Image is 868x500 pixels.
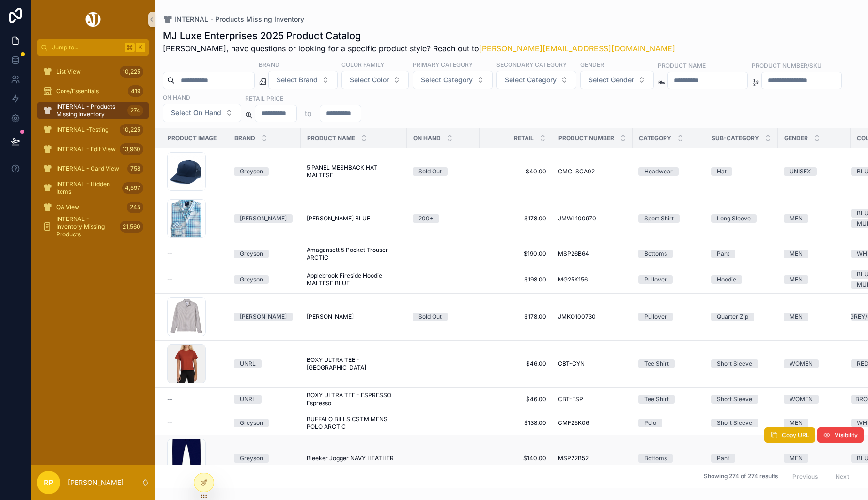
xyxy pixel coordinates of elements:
[307,134,355,142] span: Product Name
[717,312,748,321] div: Quarter Zip
[52,44,121,51] span: Jump to...
[234,167,295,176] a: Greyson
[558,360,627,368] a: CBT-CYN
[234,312,295,321] a: [PERSON_NAME]
[485,276,546,283] span: $198.00
[638,312,699,321] a: Pullover
[307,215,401,222] a: [PERSON_NAME] BLUE
[496,60,567,69] label: Secondary Category
[307,272,401,287] span: Applebrook Fireside Hoodie MALTESE BLUE
[163,43,675,54] span: [PERSON_NAME], have questions or looking for a specific product style? Reach out to
[56,203,79,211] span: QA View
[37,218,149,235] a: INTERNAL - Inventory Missing Products21,560
[485,215,546,222] a: $178.00
[163,93,190,102] label: On Hand
[580,60,604,69] label: Gender
[240,167,263,176] div: Greyson
[307,246,401,262] a: Amagansett 5 Pocket Trouser ARCTIC
[485,419,546,427] a: $138.00
[421,75,473,85] span: Select Category
[479,44,675,53] a: [PERSON_NAME][EMAIL_ADDRESS][DOMAIN_NAME]
[717,250,729,258] div: Pant
[418,167,442,176] div: Sold Out
[120,143,143,155] div: 13,960
[638,454,699,463] a: Bottoms
[638,419,699,427] a: Polo
[167,250,222,258] a: --
[305,108,312,119] p: to
[163,104,241,122] button: Select Button
[307,164,401,179] a: 5 PANEL MESHBACK HAT MALTESE
[558,276,627,283] a: MG25K156
[644,275,667,284] div: Pullover
[163,15,304,24] a: INTERNAL - Products Missing Inventory
[268,71,338,89] button: Select Button
[37,160,149,177] a: INTERNAL - Card View758
[485,250,546,258] a: $190.00
[644,454,667,463] div: Bottoms
[711,359,772,368] a: Short Sleeve
[558,395,583,403] span: CBT-ESP
[784,134,808,142] span: Gender
[784,454,845,463] a: MEN
[168,134,217,142] span: Product Image
[259,60,279,69] label: Brand
[790,167,811,176] div: UNISEX
[505,75,557,85] span: Select Category
[56,126,108,134] span: INTERNAL -Testing
[711,250,772,258] a: Pant
[712,134,759,142] span: Sub-Category
[485,395,546,403] span: $46.00
[717,419,752,427] div: Short Sleeve
[234,214,295,223] a: [PERSON_NAME]
[711,214,772,223] a: Long Sleeve
[558,313,627,321] a: JMKO100730
[127,202,143,213] div: 245
[580,71,654,89] button: Select Button
[341,71,409,89] button: Select Button
[137,44,144,51] span: K
[790,454,803,463] div: MEN
[835,431,858,439] span: Visibility
[711,312,772,321] a: Quarter Zip
[122,182,143,194] div: 4,597
[558,215,627,222] a: JMWL100970
[37,121,149,139] a: INTERNAL -Testing10,225
[790,250,803,258] div: MEN
[56,103,124,118] span: INTERNAL - Products Missing Inventory
[413,134,441,142] span: On Hand
[307,356,401,372] span: BOXY ULTRA TEE - [GEOGRAPHIC_DATA]
[658,61,706,70] label: Product Name
[558,168,595,175] span: CMCLSCA02
[234,134,255,142] span: Brand
[711,395,772,404] a: Short Sleeve
[717,167,727,176] div: Hat
[790,359,813,368] div: WOMEN
[638,214,699,223] a: Sport Shirt
[644,250,667,258] div: Bottoms
[711,419,772,427] a: Short Sleeve
[589,75,634,85] span: Select Gender
[413,71,493,89] button: Select Button
[307,454,394,462] span: Bleeker Jogger NAVY HEATHER
[56,180,118,196] span: INTERNAL - Hidden Items
[558,276,588,283] span: MG25K156
[413,312,474,321] a: Sold Out
[307,454,401,462] a: Bleeker Jogger NAVY HEATHER
[558,454,627,462] a: MSP22B52
[240,250,263,258] div: Greyson
[638,359,699,368] a: Tee Shirt
[485,360,546,368] a: $46.00
[638,167,699,176] a: Headwear
[240,395,256,404] div: UNRL
[234,454,295,463] a: Greyson
[120,66,143,78] div: 10,225
[790,312,803,321] div: MEN
[764,427,815,443] button: Copy URL
[31,56,155,248] div: scrollable content
[790,275,803,284] div: MEN
[711,454,772,463] a: Pant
